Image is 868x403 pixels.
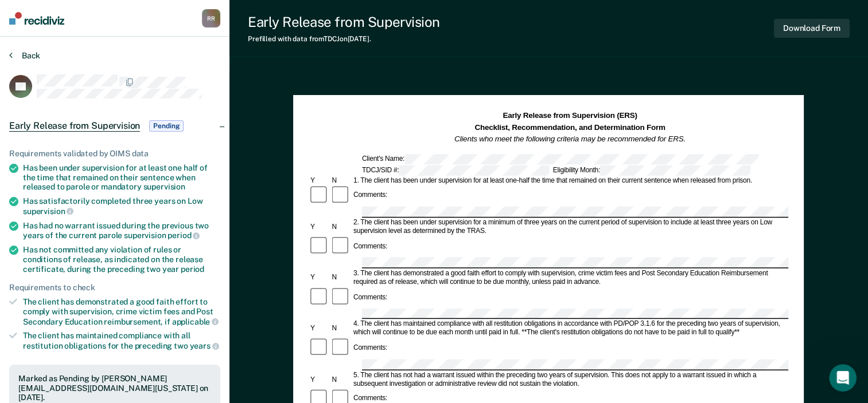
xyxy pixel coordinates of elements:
[23,245,220,274] div: Has not committed any violation of rules or conditions of release, as indicated on the release ce...
[143,182,185,191] span: supervision
[774,19,850,38] button: Download Form
[829,364,857,392] iframe: Intercom live chat
[23,221,220,240] div: Has had no warrant issued during the previous two years of the current parole supervision
[330,375,352,384] div: N
[352,344,389,353] div: Comments:
[330,325,352,333] div: N
[9,12,64,25] img: Recidiviz
[9,120,140,132] span: Early Release from Supervision
[475,123,665,132] strong: Checklist, Recommendation, and Determination Form
[9,149,220,159] div: Requirements validated by OIMS data
[309,176,330,185] div: Y
[248,35,440,43] div: Prefilled with data from TDCJ on [DATE] .
[9,50,40,61] button: Back
[23,163,220,192] div: Has been under supervision for at least one half of the time that remained on their sentence when...
[202,9,220,27] button: RR
[190,341,219,350] span: years
[352,269,788,286] div: 3. The client has demonstrated a good faith effort to comply with supervision, crime victim fees ...
[202,9,220,27] div: R R
[454,135,686,143] em: Clients who meet the following criteria may be recommended for ERS.
[149,120,184,132] span: Pending
[181,264,204,274] span: period
[352,320,788,337] div: 4. The client has maintained compliance with all restitution obligations in accordance with PD/PO...
[309,223,330,231] div: Y
[503,112,637,120] strong: Early Release from Supervision (ERS)
[18,374,211,402] div: Marked as Pending by [PERSON_NAME][EMAIL_ADDRESS][DOMAIN_NAME][US_STATE] on [DATE].
[352,371,788,388] div: 5. The client has not had a warrant issued within the preceding two years of supervision. This do...
[168,231,200,240] span: period
[352,219,788,236] div: 2. The client has been under supervision for a minimum of three years on the current period of su...
[9,283,220,293] div: Requirements to check
[352,191,389,200] div: Comments:
[360,165,551,175] div: TDCJ/SID #:
[23,207,73,216] span: supervision
[551,165,752,175] div: Eligibility Month:
[352,176,788,185] div: 1. The client has been under supervision for at least one-half the time that remained on their cu...
[309,325,330,333] div: Y
[23,297,220,326] div: The client has demonstrated a good faith effort to comply with supervision, crime victim fees and...
[352,293,389,302] div: Comments:
[330,176,352,185] div: N
[309,375,330,384] div: Y
[360,154,761,164] div: Client's Name:
[309,274,330,282] div: Y
[23,196,220,216] div: Has satisfactorily completed three years on Low
[330,223,352,231] div: N
[172,317,219,326] span: applicable
[248,14,440,30] div: Early Release from Supervision
[23,331,220,350] div: The client has maintained compliance with all restitution obligations for the preceding two
[330,274,352,282] div: N
[352,242,389,251] div: Comments:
